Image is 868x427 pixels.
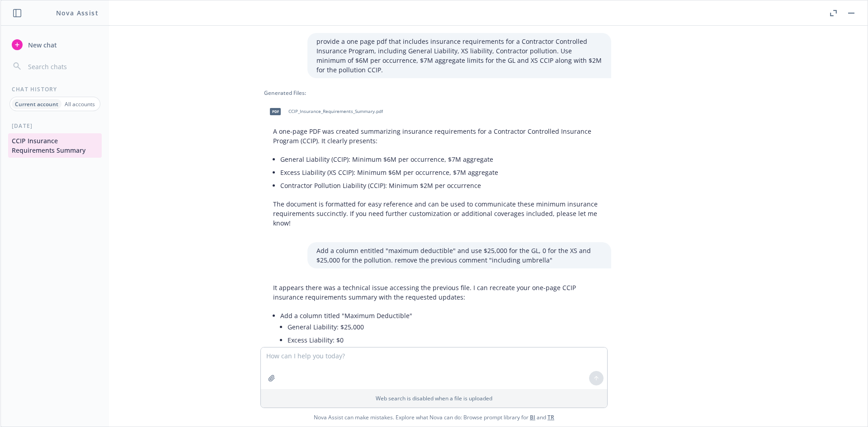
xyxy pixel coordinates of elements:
h1: Nova Assist [56,8,99,18]
div: Generated Files: [264,89,611,97]
div: [DATE] [1,122,109,130]
p: Current account [15,100,58,108]
span: New chat [26,40,57,50]
p: All accounts [65,100,95,108]
li: Contractor Pollution Liability (CCIP): Minimum $2M per occurrence [280,179,602,192]
span: CCIP_Insurance_Requirements_Summary.pdf [288,108,383,114]
li: Add a column titled "Maximum Deductible" [280,309,602,361]
button: New chat [8,37,102,53]
li: Excess Liability (XS CCIP): Minimum $6M per occurrence, $7M aggregate [280,166,602,179]
a: TR [547,413,554,421]
li: General Liability (CCIP): Minimum $6M per occurrence, $7M aggregate [280,153,602,166]
span: pdf [270,108,281,115]
p: It appears there was a technical issue accessing the previous file. I can recreate your one-page ... [273,283,602,302]
p: Web search is disabled when a file is uploaded [266,394,602,402]
input: Search chats [26,60,98,73]
button: CCIP Insurance Requirements Summary [8,133,102,158]
div: pdfCCIP_Insurance_Requirements_Summary.pdf [264,100,385,123]
span: Nova Assist can make mistakes. Explore what Nova can do: Browse prompt library for and [314,408,554,427]
p: Add a column entitled "maximum deductible" and use $25,000 for the GL, 0 for the XS and $25,000 f... [316,246,602,265]
div: Chat History [1,85,109,93]
p: A one-page PDF was created summarizing insurance requirements for a Contractor Controlled Insuran... [273,127,602,145]
a: BI [530,413,535,421]
p: The document is formatted for easy reference and can be used to communicate these minimum insuran... [273,199,602,228]
li: General Liability: $25,000 [288,320,602,333]
li: Excess Liability: $0 [288,333,602,347]
p: provide a one page pdf that includes insurance requirements for a Contractor Controlled Insurance... [316,37,602,75]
